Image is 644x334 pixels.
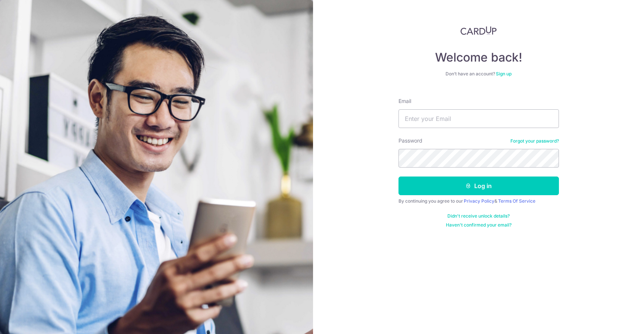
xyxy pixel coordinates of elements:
[398,109,559,128] input: Enter your Email
[398,137,422,144] label: Password
[447,213,510,219] a: Didn't receive unlock details?
[398,198,559,204] div: By continuing you agree to our &
[398,71,559,77] div: Don’t have an account?
[446,222,512,228] a: Haven't confirmed your email?
[510,138,559,144] a: Forgot your password?
[460,26,497,35] img: CardUp Logo
[398,50,559,65] h4: Welcome back!
[464,198,494,204] a: Privacy Policy
[498,198,535,204] a: Terms Of Service
[496,71,512,77] a: Sign up
[398,177,559,195] button: Log in
[398,97,411,105] label: Email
